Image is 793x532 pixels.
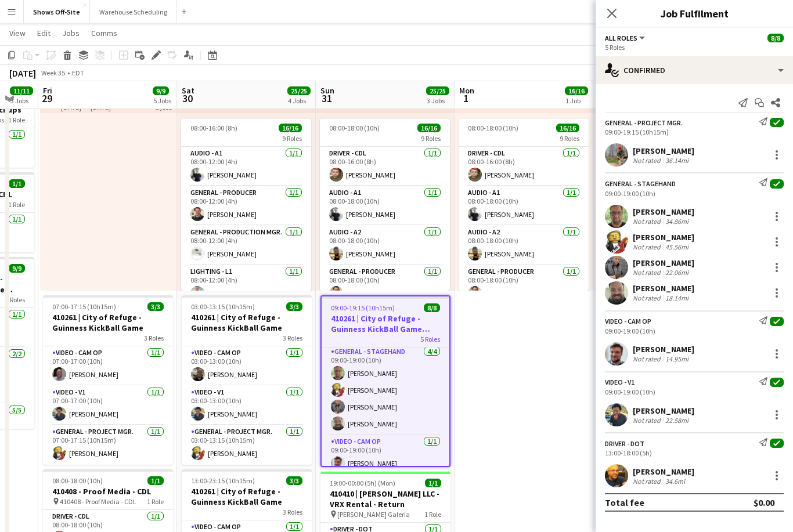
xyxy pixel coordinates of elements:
span: 11/11 [10,86,33,95]
span: Week 35 [38,68,67,77]
span: Comms [91,28,117,38]
span: 3/3 [286,476,302,485]
span: 19:00-00:00 (5h) (Mon) [330,479,395,487]
div: 14.95mi [663,354,691,363]
app-card-role: Audio - A21/108:00-18:00 (10h)[PERSON_NAME] [459,226,589,265]
app-job-card: 08:00-16:00 (8h)16/169 RolesAudio - A11/108:00-12:00 (4h)[PERSON_NAME]General - Producer1/108:00-... [181,119,311,291]
app-card-role: Video - V11/103:00-13:00 (10h)[PERSON_NAME] [182,386,312,425]
div: 22.06mi [663,268,691,277]
span: 1 Role [424,510,441,519]
span: 25/25 [287,86,311,95]
div: 09:00-19:00 (10h) [605,189,784,198]
div: 4 Jobs [288,96,310,105]
app-card-role: Video - Cam Op1/109:00-19:00 (10h)[PERSON_NAME] [322,435,449,475]
div: Not rated [633,243,663,251]
a: View [5,26,30,41]
div: [PERSON_NAME] [633,283,694,294]
span: 07:00-17:15 (10h15m) [52,302,116,311]
div: Not rated [633,294,663,302]
span: 9 Roles [421,134,441,143]
span: 9/9 [9,264,25,273]
h3: 410261 | City of Refuge - Guinness KickBall Game Load Out [322,313,449,334]
div: EDT [72,68,84,77]
app-card-role: General - Producer1/108:00-18:00 (10h)[PERSON_NAME] [459,265,589,305]
span: Sat [182,85,194,96]
span: 9/9 [153,86,169,95]
app-card-role: General - Production Mgr.1/108:00-12:00 (4h)[PERSON_NAME] [181,226,311,265]
a: Edit [33,26,55,41]
div: 09:00-19:00 (10h) [605,327,784,335]
div: [PERSON_NAME] [633,232,694,243]
app-card-role: General - Stagehand4/409:00-19:00 (10h)[PERSON_NAME][PERSON_NAME][PERSON_NAME][PERSON_NAME] [322,345,449,435]
div: 3 Jobs [10,96,33,105]
app-card-role: Audio - A11/108:00-12:00 (4h)[PERSON_NAME] [181,147,311,186]
div: 1 Job [565,96,587,105]
span: 1 Role [8,200,25,209]
div: [PERSON_NAME] [633,258,694,268]
div: 07:00-17:15 (10h15m)3/3410261 | City of Refuge - Guinness KickBall Game3 RolesVideo - Cam Op1/107... [43,295,173,465]
div: 22.58mi [663,416,691,425]
button: Warehouse Scheduling [90,1,177,23]
span: Fri [43,85,52,96]
span: View [9,28,26,38]
app-card-role: Audio - A11/108:00-18:00 (10h)[PERSON_NAME] [320,186,450,226]
app-card-role: General - Producer1/108:00-12:00 (4h)[PERSON_NAME] [181,186,311,226]
span: 3 Roles [283,334,302,342]
span: 25/25 [426,86,449,95]
div: [PERSON_NAME] [633,344,694,354]
div: Total fee [605,497,644,508]
app-card-role: Driver - CDL1/108:00-16:00 (8h)[PERSON_NAME] [459,147,589,186]
div: Confirmed [596,56,793,84]
span: 3/3 [147,302,164,311]
h3: 410408 - Proof Media - CDL [43,486,173,497]
app-card-role: General - Producer1/108:00-18:00 (10h)[PERSON_NAME] [320,265,450,305]
div: General - Stagehand [605,179,676,188]
app-card-role: Audio - A21/108:00-18:00 (10h)[PERSON_NAME] [320,226,450,265]
span: 1/1 [425,479,441,487]
div: [PERSON_NAME] [633,406,694,416]
h3: 410261 | City of Refuge - Guinness KickBall Game [43,312,173,333]
span: 8/8 [424,303,440,312]
span: 30 [180,92,194,105]
div: 18.14mi [663,294,691,302]
span: 1/1 [147,476,164,485]
span: 16/16 [565,86,588,95]
app-job-card: 09:00-19:15 (10h15m)8/8410261 | City of Refuge - Guinness KickBall Game Load Out5 RolesGeneral - ... [320,295,450,467]
div: General - Project Mgr. [605,118,683,127]
span: 16/16 [279,124,302,132]
div: 34.86mi [663,217,691,226]
span: Edit [37,28,51,38]
div: 34.6mi [663,477,687,486]
div: Not rated [633,354,663,363]
div: 5 Roles [605,43,784,52]
div: [DATE] [9,67,36,79]
span: 3 Roles [283,508,302,516]
div: 36.14mi [663,156,691,165]
span: 4 Roles [5,295,25,304]
span: 410408 - Proof Media - CDL [60,497,136,506]
div: [PERSON_NAME] [633,466,694,477]
span: 08:00-18:00 (10h) [52,476,103,485]
span: Mon [459,85,474,96]
span: [PERSON_NAME] Galeria [337,510,410,519]
button: All roles [605,34,647,42]
div: 08:00-18:00 (10h)16/169 RolesDriver - CDL1/108:00-16:00 (8h)[PERSON_NAME]Audio - A11/108:00-18:00... [320,119,450,291]
span: 9 Roles [282,134,302,143]
div: 13:00-18:00 (5h) [605,448,784,457]
app-card-role: Video - Cam Op1/103:00-13:00 (10h)[PERSON_NAME] [182,346,312,386]
app-job-card: 08:00-18:00 (10h)16/169 RolesDriver - CDL1/108:00-16:00 (8h)[PERSON_NAME]Audio - A11/108:00-18:00... [459,119,589,291]
app-job-card: 03:00-13:15 (10h15m)3/3410261 | City of Refuge - Guinness KickBall Game3 RolesVideo - Cam Op1/103... [182,295,312,465]
span: 1 Role [147,497,164,506]
div: [PERSON_NAME] [633,207,694,217]
span: 08:00-18:00 (10h) [329,124,380,132]
span: 3 Roles [144,334,164,342]
div: Not rated [633,268,663,277]
span: Jobs [62,28,80,38]
span: 08:00-16:00 (8h) [190,124,237,132]
span: 1 [457,92,474,105]
span: 9 Roles [560,134,579,143]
